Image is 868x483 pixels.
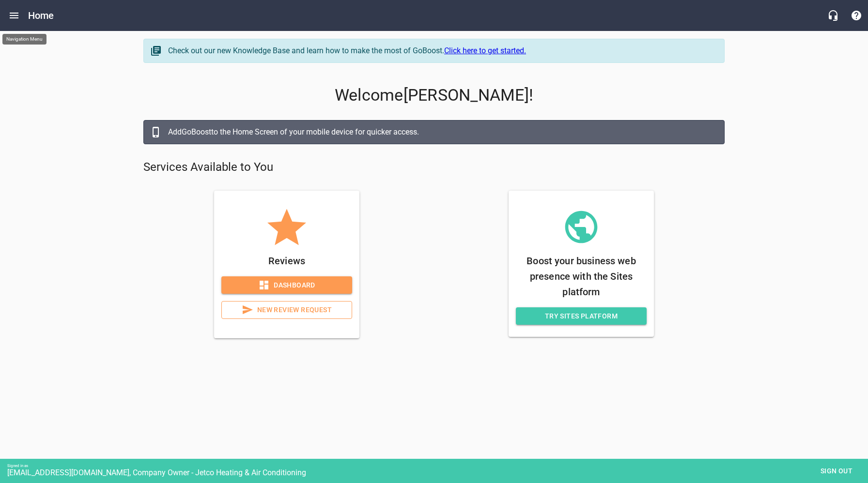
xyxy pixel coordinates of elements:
[821,4,845,27] button: Live Chat
[143,86,725,105] p: Welcome [PERSON_NAME] !
[221,301,352,319] a: New Review Request
[444,46,526,55] a: Click here to get started.
[516,307,647,325] a: Try Sites Platform
[143,120,725,144] a: AddGoBoostto the Home Screen of your mobile device for quicker access.
[516,253,647,300] p: Boost your business web presence with the Sites platform
[845,4,868,27] button: Support Portal
[7,464,868,468] div: Signed in as
[524,310,639,322] span: Try Sites Platform
[143,160,725,175] p: Services Available to You
[221,253,352,269] p: Reviews
[168,45,714,57] div: Check out our new Knowledge Base and learn how to make the most of GoBoost.
[230,304,344,316] span: New Review Request
[7,468,868,477] div: [EMAIL_ADDRESS][DOMAIN_NAME], Company Owner - Jetco Heating & Air Conditioning
[229,279,344,291] span: Dashboard
[812,462,861,480] button: Sign out
[816,465,857,477] span: Sign out
[221,276,352,294] a: Dashboard
[2,4,26,27] button: Open drawer
[28,8,54,23] h6: Home
[168,126,714,138] div: Add GoBoost to the Home Screen of your mobile device for quicker access.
